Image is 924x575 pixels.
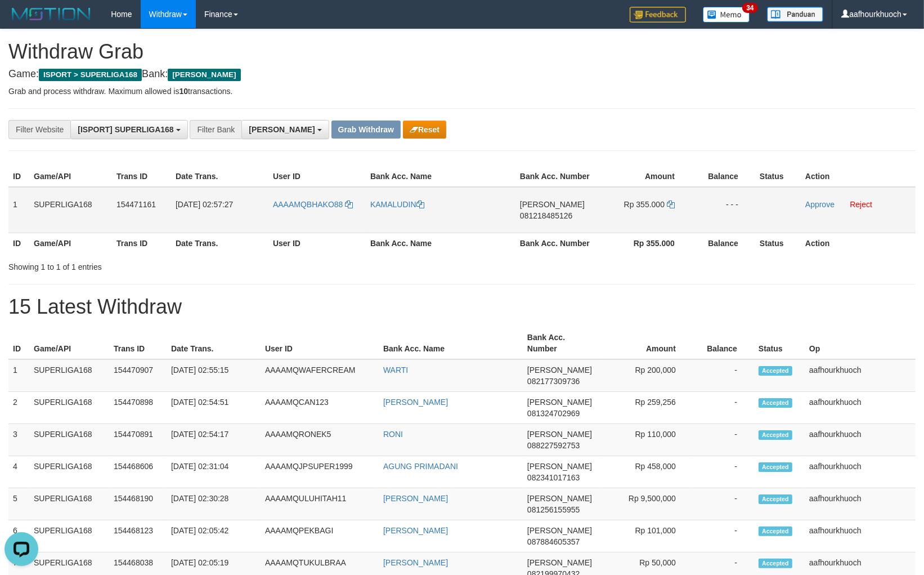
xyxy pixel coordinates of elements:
span: Accepted [759,430,792,440]
a: [PERSON_NAME] [383,558,448,567]
span: [PERSON_NAME] [168,69,240,81]
th: Bank Acc. Name [366,233,515,253]
th: Bank Acc. Number [515,233,596,253]
span: Accepted [759,559,792,568]
th: Bank Acc. Number [523,327,600,359]
th: Status [755,233,801,253]
th: Game/API [29,327,109,359]
span: [DATE] 02:57:27 [176,200,233,209]
button: Open LiveChat chat widget [5,5,38,38]
span: Accepted [759,366,792,376]
td: Rp 458,000 [600,456,693,488]
img: MOTION_logo.png [8,6,94,23]
th: Trans ID [112,233,171,253]
td: [DATE] 02:54:51 [167,392,261,424]
span: [PERSON_NAME] [527,526,592,535]
a: [PERSON_NAME] [383,494,448,503]
span: Copy 082341017163 to clipboard [527,473,580,482]
th: Status [754,327,805,359]
td: [DATE] 02:54:17 [167,424,261,456]
th: Date Trans. [167,327,261,359]
th: Game/API [29,166,112,187]
td: SUPERLIGA168 [29,359,109,392]
span: Rp 355.000 [624,200,665,209]
td: - [693,359,754,392]
td: [DATE] 02:31:04 [167,456,261,488]
span: [PERSON_NAME] [527,494,592,503]
a: RONI [383,430,403,439]
th: Date Trans. [171,166,268,187]
th: Rp 355.000 [596,233,692,253]
td: SUPERLIGA168 [29,520,109,552]
span: AAAAMQBHAKO88 [273,200,343,209]
td: [DATE] 02:30:28 [167,488,261,520]
th: Trans ID [112,166,171,187]
img: Button%20Memo.svg [703,7,750,23]
td: AAAAMQPEKBAGI [261,520,379,552]
td: aafhourkhuoch [805,359,916,392]
span: Accepted [759,494,792,504]
td: SUPERLIGA168 [29,456,109,488]
th: Action [801,166,916,187]
td: SUPERLIGA168 [29,187,112,233]
th: User ID [261,327,379,359]
td: 5 [8,488,29,520]
td: [DATE] 02:05:42 [167,520,261,552]
td: 4 [8,456,29,488]
th: Bank Acc. Name [379,327,523,359]
a: KAMALUDIN [370,200,424,209]
td: Rp 9,500,000 [600,488,693,520]
p: Grab and process withdraw. Maximum allowed is transactions. [8,86,916,97]
td: Rp 259,256 [600,392,693,424]
span: [PERSON_NAME] [527,398,592,407]
button: Reset [403,121,446,139]
span: [PERSON_NAME] [527,365,592,375]
td: - - - [692,187,755,233]
a: AGUNG PRIMADANI [383,462,458,471]
td: Rp 110,000 [600,424,693,456]
span: Copy 081256155955 to clipboard [527,505,580,514]
td: 154468123 [109,520,167,552]
span: [PERSON_NAME] [520,200,585,209]
th: Trans ID [109,327,167,359]
span: [PERSON_NAME] [527,430,592,439]
span: Accepted [759,527,792,536]
span: [PERSON_NAME] [527,462,592,471]
h4: Game: Bank: [8,69,916,80]
img: panduan.png [767,7,823,22]
h1: Withdraw Grab [8,41,916,63]
a: [PERSON_NAME] [383,526,448,535]
th: Game/API [29,233,112,253]
td: [DATE] 02:55:15 [167,359,261,392]
th: Status [755,166,801,187]
th: Op [805,327,916,359]
th: Balance [692,166,755,187]
td: aafhourkhuoch [805,456,916,488]
span: Copy 081324702969 to clipboard [527,409,580,418]
span: 34 [742,3,757,13]
td: SUPERLIGA168 [29,488,109,520]
button: [PERSON_NAME] [241,120,329,139]
span: [PERSON_NAME] [527,558,592,567]
td: Rp 101,000 [600,520,693,552]
h1: 15 Latest Withdraw [8,296,916,318]
td: aafhourkhuoch [805,488,916,520]
button: [ISPORT] SUPERLIGA168 [70,120,187,139]
span: [PERSON_NAME] [249,125,315,134]
th: Amount [596,166,692,187]
span: Accepted [759,462,792,472]
td: 154470891 [109,424,167,456]
td: aafhourkhuoch [805,392,916,424]
button: Grab Withdraw [331,121,401,139]
span: Accepted [759,398,792,408]
th: Balance [692,233,755,253]
td: 154470907 [109,359,167,392]
td: AAAAMQRONEK5 [261,424,379,456]
td: SUPERLIGA168 [29,424,109,456]
span: 154471161 [116,200,156,209]
td: 154470898 [109,392,167,424]
th: User ID [268,233,366,253]
th: User ID [268,166,366,187]
th: ID [8,233,29,253]
td: - [693,456,754,488]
